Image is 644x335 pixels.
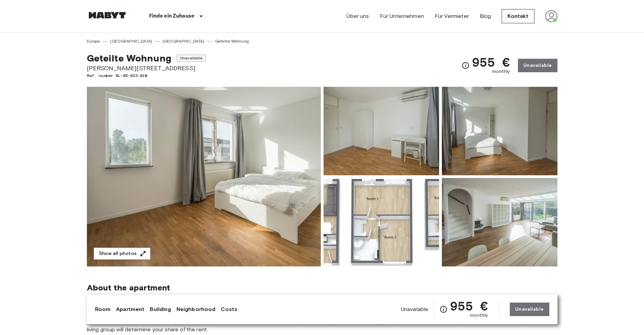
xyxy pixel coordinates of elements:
[439,305,448,313] svg: Check cost overview for full price breakdown. Please note that discounts apply to new joiners onl...
[149,12,195,20] p: Finde ein Zuhause
[380,12,424,20] a: Für Unternehmen
[461,61,470,70] svg: Check cost overview for full price breakdown. Please note that discounts apply to new joiners onl...
[450,300,488,312] span: 955 €
[215,38,249,44] a: Geteilte Wohnung
[87,283,170,293] span: About the apartment
[442,87,557,175] img: Picture of unit NL-05-033-01M
[94,248,150,260] button: Show all photos
[545,10,557,22] img: avatar
[492,68,510,75] span: monthly
[435,12,469,20] a: Für Vermieter
[95,305,111,313] a: Room
[87,64,206,73] span: [PERSON_NAME][STREET_ADDRESS]
[472,56,510,68] span: 955 €
[442,178,557,266] img: Picture of unit NL-05-033-01M
[87,73,206,79] span: Ref. number NL-05-033-01M
[177,55,206,61] span: Unavailable
[470,312,488,319] span: monthly
[150,305,171,313] a: Building
[347,12,369,20] a: Über uns
[163,38,205,44] a: [GEOGRAPHIC_DATA]
[87,12,127,19] img: Habyt
[176,305,216,313] a: Neighborhood
[110,38,152,44] a: [GEOGRAPHIC_DATA]
[502,9,534,23] a: Kontakt
[324,178,439,266] img: Picture of unit NL-05-033-01M
[480,12,491,20] a: Blog
[401,306,429,313] span: Unavailable
[221,305,237,313] a: Costs
[324,87,439,175] img: Picture of unit NL-05-033-01M
[87,38,100,44] a: Europa
[87,87,321,266] img: Marketing picture of unit NL-05-033-01M
[116,305,144,313] a: Apartment
[87,52,171,64] span: Geteilte Wohnung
